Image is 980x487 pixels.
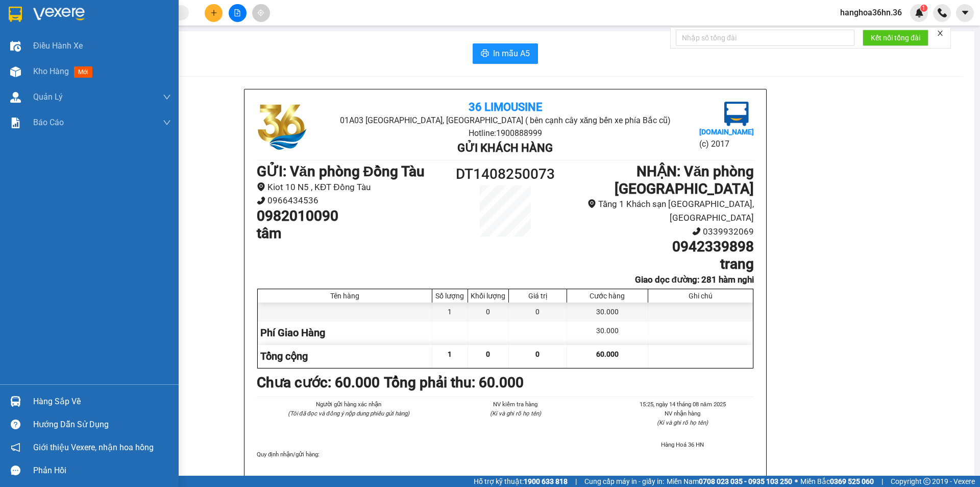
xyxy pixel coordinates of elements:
div: Cước hàng [570,292,645,300]
i: (Kí và ghi rõ họ tên) [657,419,708,426]
strong: 0708 023 035 - 0935 103 250 [699,477,792,485]
span: Giới thiệu Vexere, nhận hoa hồng [33,441,154,454]
span: environment [257,182,265,191]
span: ⚪️ [795,479,798,483]
span: Tổng cộng [260,350,308,362]
li: 15:25, ngày 14 tháng 08 năm 2025 [611,400,754,409]
span: phone [692,227,701,236]
div: Hàng sắp về [33,394,171,409]
span: Miền Nam [667,476,792,487]
span: close [937,30,944,37]
span: 0 [535,350,540,358]
div: 0 [509,303,567,321]
li: Hotline: 1900888999 [339,127,671,140]
span: In mẫu A5 [493,47,530,60]
span: Kho hàng [33,66,69,76]
button: aim [252,4,270,22]
i: (Tôi đã đọc và đồng ý nộp dung phiếu gửi hàng) [288,410,409,417]
button: plus [205,4,223,22]
img: warehouse-icon [10,66,21,77]
span: Hỗ trợ kỹ thuật: [474,476,568,487]
span: printer [481,49,489,59]
b: GỬI : Văn phòng Đồng Tàu [257,163,425,180]
div: Khối lượng [471,292,506,300]
span: Quản Lý [33,90,63,103]
h1: 0982010090 [257,207,443,225]
span: down [163,119,171,127]
li: 01A03 [GEOGRAPHIC_DATA], [GEOGRAPHIC_DATA] ( bên cạnh cây xăng bến xe phía Bắc cũ) [339,114,671,127]
li: NV nhận hàng [611,409,754,418]
li: Người gửi hàng xác nhận [277,400,420,409]
span: file-add [234,9,241,16]
img: phone-icon [938,8,947,17]
h1: trang [568,256,754,273]
img: icon-new-feature [915,8,924,17]
div: Giá trị [511,292,564,300]
img: warehouse-icon [10,41,21,52]
span: Cung cấp máy in - giấy in: [584,476,664,487]
b: [DOMAIN_NAME] [699,128,754,136]
i: (Kí và ghi rõ họ tên) [490,410,541,417]
h1: DT1408250073 [443,163,568,185]
div: Quy định nhận/gửi hàng : [257,450,754,459]
span: Kết nối tổng đài [871,32,920,43]
span: caret-down [961,8,970,17]
img: logo-vxr [9,7,22,22]
div: 30.000 [567,303,648,321]
div: 0 [468,303,509,321]
span: message [11,466,20,475]
span: environment [587,199,596,208]
span: 0 [486,350,490,358]
span: down [163,93,171,101]
li: Tầng 1 Khách sạn [GEOGRAPHIC_DATA], [GEOGRAPHIC_DATA] [568,197,754,224]
span: hanghoa36hn.36 [832,6,910,19]
b: Giao dọc đường: 281 hàm nghi [635,274,754,285]
div: Tên hàng [260,292,429,300]
b: Chưa cước : 60.000 [257,374,380,391]
img: warehouse-icon [10,92,21,103]
div: Ghi chú [651,292,750,300]
li: NV kiểm tra hàng [444,400,586,409]
span: notification [11,443,20,452]
li: Hàng Hoá 36 HN [611,440,754,449]
div: Phí Giao Hàng [258,321,432,344]
b: NHẬN : Văn phòng [GEOGRAPHIC_DATA] [615,163,754,197]
strong: 1900 633 818 [524,477,568,485]
span: 60.000 [596,350,619,358]
span: question-circle [11,420,20,429]
div: 30.000 [567,321,648,344]
div: Hướng dẫn sử dụng [33,417,171,432]
div: Số lượng [435,292,465,300]
b: Gửi khách hàng [457,142,553,154]
span: | [575,476,577,487]
span: phone [257,196,265,205]
span: 1 [448,350,452,358]
span: plus [210,9,217,16]
h1: tâm [257,225,443,242]
button: Kết nối tổng đài [863,30,928,46]
span: 1 [922,5,925,12]
button: printerIn mẫu A5 [473,43,538,64]
img: logo.jpg [724,102,749,126]
div: 1 [432,303,468,321]
strong: 0369 525 060 [830,477,874,485]
button: caret-down [956,4,974,22]
span: aim [257,9,264,16]
li: Kiot 10 N5 , KĐT Đồng Tàu [257,180,443,194]
b: 36 Limousine [469,101,542,113]
input: Nhập số tổng đài [676,30,854,46]
img: logo.jpg [257,102,308,153]
div: Phản hồi [33,463,171,478]
span: mới [74,66,92,78]
img: warehouse-icon [10,396,21,407]
span: copyright [923,478,930,485]
li: (c) 2017 [699,137,754,150]
img: solution-icon [10,118,21,128]
li: 0966434536 [257,194,443,207]
b: Tổng phải thu: 60.000 [384,374,524,391]
h1: 0942339898 [568,238,754,256]
li: 0339932069 [568,225,754,239]
span: Điều hành xe [33,39,83,52]
span: | [881,476,883,487]
span: Miền Bắc [800,476,874,487]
